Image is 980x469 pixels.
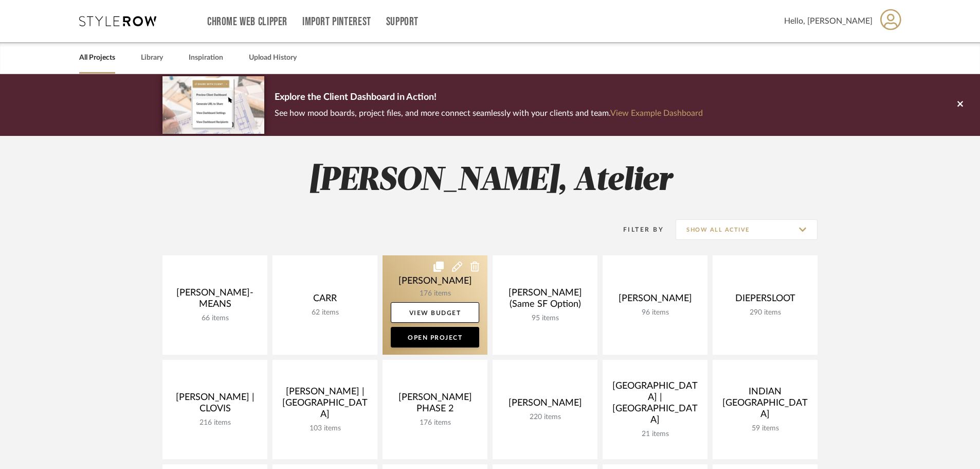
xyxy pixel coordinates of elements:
p: Explore the Client Dashboard in Action! [275,90,703,106]
a: All Projects [79,51,115,65]
p: See how mood boards, project files, and more connect seamlessly with your clients and team. [275,106,703,120]
div: [PERSON_NAME] | CLOVIS [171,392,259,419]
div: 66 items [171,314,259,323]
div: 290 items [721,308,809,317]
div: 96 items [611,308,699,317]
div: 220 items [501,413,589,422]
a: Support [386,18,419,26]
a: Open Project [391,327,479,348]
div: CARR [281,293,369,308]
div: 95 items [501,314,589,323]
div: [PERSON_NAME] (Same SF Option) [501,287,589,314]
a: Inspiration [189,51,223,65]
div: DIEPERSLOOT [721,293,809,308]
a: Library [141,51,163,65]
a: View Example Dashboard [610,109,703,117]
div: [PERSON_NAME] | [GEOGRAPHIC_DATA] [281,386,369,424]
a: Import Pinterest [302,18,371,26]
div: INDIAN [GEOGRAPHIC_DATA] [721,386,809,424]
a: Chrome Web Clipper [207,18,287,26]
h2: [PERSON_NAME], Atelier [120,162,860,200]
div: [PERSON_NAME] PHASE 2 [391,392,479,419]
div: 62 items [281,308,369,317]
div: [GEOGRAPHIC_DATA] | [GEOGRAPHIC_DATA] [611,380,699,430]
a: View Budget [391,302,479,323]
div: 216 items [171,419,259,427]
div: 176 items [391,419,479,427]
div: [PERSON_NAME]-MEANS [171,287,259,314]
div: [PERSON_NAME] [501,397,589,413]
div: 21 items [611,430,699,439]
div: 59 items [721,424,809,433]
span: Hello, [PERSON_NAME] [784,15,873,27]
div: [PERSON_NAME] [611,293,699,308]
img: d5d033c5-7b12-40c2-a960-1ecee1989c38.png [162,76,264,133]
a: Upload History [249,51,297,65]
div: 103 items [281,424,369,433]
div: Filter By [610,224,664,235]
